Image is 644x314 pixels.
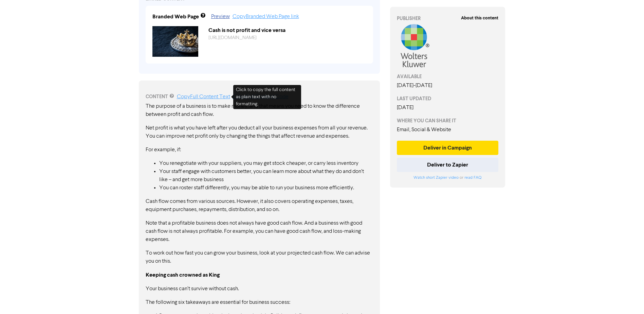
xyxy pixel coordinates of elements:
[159,168,373,184] li: Your staff engage with customers better, you can learn more about what they do and don’t like – a...
[397,158,499,172] button: Deliver to Zapier
[397,117,499,124] div: WHERE YOU CAN SHARE IT
[211,14,230,19] a: Preview
[159,159,373,168] li: You renegotiate with your suppliers, you may get stock cheaper, or carry less inventory
[203,34,371,41] div: https://public2.bomamarketing.com/cp/3CORW7xCRJXWrmvlCgaH8K?sa=20JETlFd
[146,272,220,278] strong: Keeping cash crowned as King
[177,94,230,100] a: Copy Full Content Text
[203,26,371,34] div: Cash is not profit and vice versa
[461,15,498,21] strong: About this content
[397,175,499,181] div: or
[233,14,299,19] a: Copy Branded Web Page link
[146,249,373,265] p: To work out how fast you can grow your business, look at your projected cash flow. We can advise ...
[413,176,459,180] a: Watch short Zapier video
[159,184,373,192] li: You can roster staff differently, you may be able to run your business more efficiently.
[146,102,373,119] p: The purpose of a business is to make money, and that means you need to know the difference betwee...
[152,13,199,21] div: Branded Web Page
[610,281,644,314] iframe: Chat Widget
[397,126,499,134] div: Email, Social & Website
[397,82,499,90] div: [DATE] - [DATE]
[146,219,373,244] p: Note that a profitable business does not always have good cash flow. And a business with good cas...
[208,35,257,40] a: [URL][DOMAIN_NAME]
[464,176,481,180] a: read FAQ
[146,285,373,293] p: Your business can’t survive without cash.
[397,73,499,80] div: AVAILABLE
[397,141,499,155] button: Deliver in Campaign
[233,85,301,109] div: Click to copy the full content as plain text with no formatting.
[397,104,499,112] div: [DATE]
[146,93,373,101] div: CONTENT
[146,298,373,307] p: The following six takeaways are essential for business success:
[146,146,373,154] p: For example, if:
[146,124,373,140] p: Net profit is what you have left after you deduct all your business expenses from all your revenu...
[397,95,499,102] div: LAST UPDATED
[146,197,373,214] p: Cash flow comes from various sources. However, it also covers operating expenses, taxes, equipmen...
[397,15,499,22] div: PUBLISHER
